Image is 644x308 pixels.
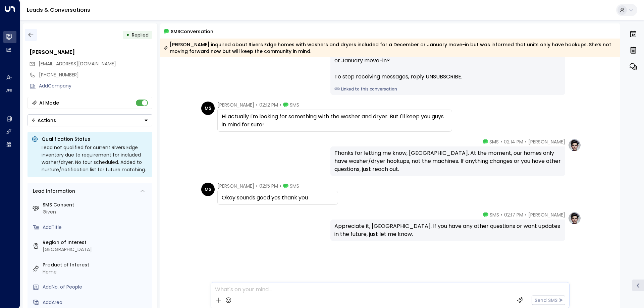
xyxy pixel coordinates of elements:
span: [PERSON_NAME] [528,138,565,145]
div: AddTitle [43,224,150,231]
div: AddNo. of People [43,284,150,291]
div: MS [201,183,215,196]
div: Appreciate it, [GEOGRAPHIC_DATA]. If you have any other questions or want updates in the future, ... [334,222,561,238]
span: • [256,102,258,108]
span: • [280,102,281,108]
a: Leads & Conversations [27,6,90,14]
span: • [525,138,527,145]
span: [PERSON_NAME] [217,102,254,108]
div: AI Mode [39,100,59,106]
div: MS [201,102,215,115]
span: SMS [290,183,299,189]
div: [PHONE_NUMBER] [39,71,152,78]
div: Actions [31,117,56,123]
div: Button group with a nested menu [28,114,152,126]
div: [PERSON_NAME] [30,48,152,56]
span: 02:14 PM [504,138,523,145]
span: [EMAIL_ADDRESS][DOMAIN_NAME] [39,60,116,67]
span: • [501,211,502,218]
div: Hi actually I'm looking for something with the washer and dryer. But I'll keep you guys in mind f... [222,113,448,129]
span: Replied [132,32,149,38]
div: Given [43,208,150,215]
label: Product of Interest [43,261,150,268]
span: 02:15 PM [259,183,278,189]
div: • [126,29,129,41]
div: AddCompany [39,82,152,89]
div: AddArea [43,299,150,306]
img: profile-logo.png [568,138,581,152]
div: Thanks for letting me know, [GEOGRAPHIC_DATA]. At the moment, our homes only have washer/dryer ho... [334,149,561,173]
span: SMS [290,102,299,108]
div: Lead Information [31,188,75,195]
span: SMS [489,138,499,145]
label: Region of Interest [43,239,150,246]
img: profile-logo.png [568,211,581,225]
div: Home [43,268,150,275]
span: [PERSON_NAME] [528,211,565,218]
span: • [256,183,258,189]
button: Actions [28,114,152,126]
span: • [280,183,281,189]
label: SMS Consent [43,201,150,208]
p: Qualification Status [42,136,148,142]
span: madisonsmall350@gmail.com [39,60,116,67]
span: 02:12 PM [259,102,278,108]
span: SMS [490,211,499,218]
div: [GEOGRAPHIC_DATA] [43,246,150,253]
span: [PERSON_NAME] [217,183,254,189]
span: 02:17 PM [504,211,523,218]
div: [PERSON_NAME] inquired about Rivers Edge homes with washers and dryers included for a December or... [164,41,616,55]
div: Okay sounds good yes thank you [222,194,334,202]
div: Lead not qualified for current Rivers Edge inventory due to requirement for included washer/dryer... [42,144,148,173]
a: Linked to this conversation [334,86,561,92]
span: SMS Conversation [171,27,213,35]
span: • [525,211,527,218]
span: • [500,138,502,145]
